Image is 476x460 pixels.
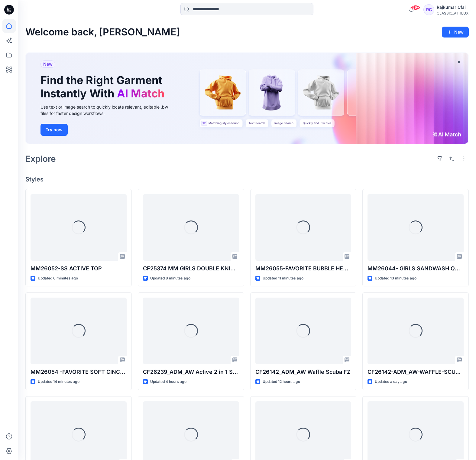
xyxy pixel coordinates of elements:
div: CLASSIC_ATHLUX [437,11,468,15]
p: CF26239_ADM_AW Active 2 in 1 Short 5IN Inseam no symetry [143,368,239,376]
p: MM26055-FAVORITE BUBBLE HEM FULL ZIP JACKET [255,264,351,273]
p: MM26044- GIRLS SANDWASH QUARTER ZIP- WITH RIB TRIM [368,264,464,273]
p: Updated 13 minutes ago [375,275,416,282]
p: Updated a day ago [375,379,407,385]
span: 99+ [411,5,420,10]
p: Updated 6 minutes ago [38,275,78,282]
span: New [43,60,53,68]
p: MM26052-SS ACTIVE TOP [31,264,127,273]
button: New [442,27,469,38]
h1: Find the Right Garment Instantly With [40,74,167,100]
button: Try now [40,124,68,136]
p: MM26054 -FAVORITE SOFT CINCHED WAIST FULL ZIP JACKET [31,368,127,376]
div: Use text or image search to quickly locate relevant, editable .bw files for faster design workflows. [40,104,176,116]
h2: Welcome back, [PERSON_NAME] [25,27,180,38]
p: Updated 4 hours ago [150,379,186,385]
span: AI Match [117,87,164,100]
p: CF25374 MM GIRLS DOUBLE KNIT FLARE PANT WITH PIPING [143,264,239,273]
div: Rajkumar Cfai [437,4,468,11]
p: Updated 8 minutes ago [150,275,190,282]
p: CF26142_ADM_AW Waffle Scuba FZ [255,368,351,376]
p: Updated 12 hours ago [263,379,300,385]
h2: Explore [25,154,56,164]
p: CF26142-ADM_AW-WAFFLE-SCUBA-FZ-MIN [368,368,464,376]
p: Updated 11 minutes ago [263,275,303,282]
p: Updated 14 minutes ago [38,379,79,385]
div: RC [423,4,434,15]
h4: Styles [25,176,469,183]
